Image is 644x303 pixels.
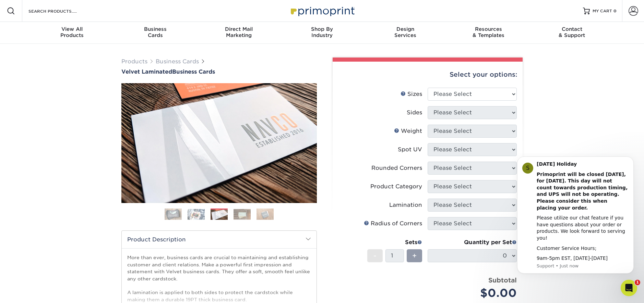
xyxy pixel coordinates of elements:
div: Cards [114,26,197,38]
div: Sides [407,109,422,117]
div: Radius of Corners [364,219,422,228]
a: Velvet LaminatedBusiness Cards [121,68,317,75]
img: Business Cards 02 [188,209,205,219]
span: Direct Mail [197,26,281,32]
span: Velvet Laminated [121,68,172,75]
img: Velvet Laminated 03 [121,83,317,203]
a: Products [121,58,147,65]
img: Business Cards 01 [165,206,182,223]
div: & Templates [447,26,530,38]
span: Shop By [281,26,364,32]
span: 0 [613,9,617,13]
img: Primoprint [288,3,356,18]
div: Marketing [197,26,281,38]
span: Resources [447,26,530,32]
strong: Subtotal [488,276,517,284]
div: Weight [394,127,422,135]
a: Business Cards [156,58,199,65]
div: Products [31,26,114,38]
span: MY CART [593,8,612,14]
a: Resources& Templates [447,22,530,44]
span: Contact [530,26,613,32]
div: Quantity per Set [428,238,517,247]
div: Sizes [401,90,422,98]
div: Select your options: [338,62,517,88]
div: Services [363,26,447,38]
iframe: Intercom notifications message [507,153,644,285]
img: Business Cards 04 [234,209,251,219]
div: Product Category [370,182,422,191]
a: Contact& Support [530,22,613,44]
div: & Support [530,26,613,38]
iframe: Intercom live chat [621,280,637,296]
div: Rounded Corners [371,164,422,172]
div: Spot UV [398,146,422,154]
img: Business Cards 05 [257,208,274,220]
span: 1 [635,280,640,285]
div: $0.00 [433,285,517,301]
a: Shop ByIndustry [281,22,364,44]
a: View AllProducts [31,22,114,44]
span: + [412,251,417,261]
a: DesignServices [363,22,447,44]
span: Design [363,26,447,32]
div: Sets [367,238,422,247]
iframe: Google Customer Reviews [2,282,58,301]
div: Lamination [389,201,422,209]
a: Direct MailMarketing [197,22,281,44]
img: Business Cards 03 [211,210,228,220]
h1: Business Cards [121,68,317,75]
span: Business [114,26,197,32]
span: - [373,251,377,261]
a: BusinessCards [114,22,197,44]
span: View All [31,26,114,32]
h2: Product Description [122,231,317,248]
input: SEARCH PRODUCTS..... [28,7,95,15]
div: Industry [281,26,364,38]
